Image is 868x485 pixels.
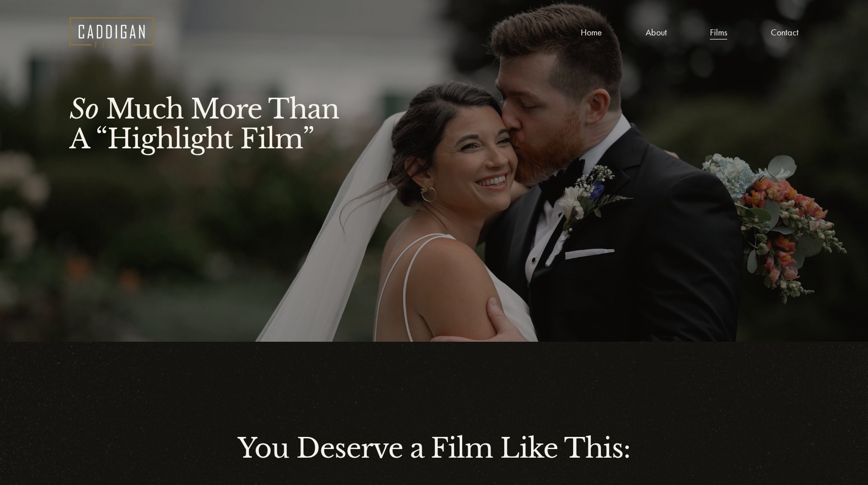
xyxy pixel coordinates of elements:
[581,25,602,41] a: Home
[69,93,99,126] em: So
[69,94,373,154] h2: Much More Than A “Highlight Film”
[69,428,799,469] p: You Deserve a Film Like This:
[69,17,154,48] img: Caddigan Films
[646,25,667,41] a: About
[710,25,727,41] a: Films
[771,25,799,41] a: Contact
